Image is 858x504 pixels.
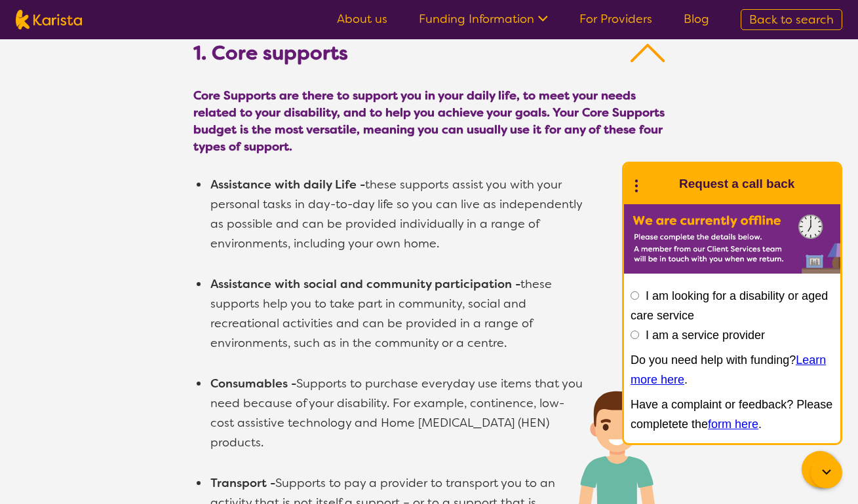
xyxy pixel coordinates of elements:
[210,376,296,391] b: Consumables -
[645,171,671,197] img: Karista
[684,11,709,27] a: Blog
[193,41,348,65] b: 1. Core supports
[210,475,275,491] b: Transport -
[708,418,758,431] a: form here
[749,12,834,27] span: Back to search
[193,87,665,155] span: Core Supports are there to support you in your daily life, to meet your needs related to your dis...
[802,451,838,488] button: Channel Menu
[679,174,794,194] h1: Request a call back
[631,395,834,434] p: Have a complaint or feedback? Please completete the .
[631,41,665,65] img: Up Arrow
[631,350,834,389] p: Do you need help with funding? .
[209,374,586,452] li: Supports to purchase everyday use items that you need because of your disability. For example, co...
[624,204,840,274] img: Karista offline chat form to request call back
[337,11,387,27] a: About us
[579,11,652,27] a: For Providers
[16,10,82,29] img: Karista logo
[210,276,520,292] b: Assistance with social and community participation -
[741,9,842,30] a: Back to search
[210,177,365,192] b: Assistance with daily Life -
[631,289,828,322] label: I am looking for a disability or aged care service
[646,329,765,342] label: I am a service provider
[419,11,548,27] a: Funding Information
[209,175,586,253] li: these supports assist you with your personal tasks in day-to-day life so you can live as independ...
[209,274,586,353] li: these supports help you to take part in community, social and recreational activities and can be ...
